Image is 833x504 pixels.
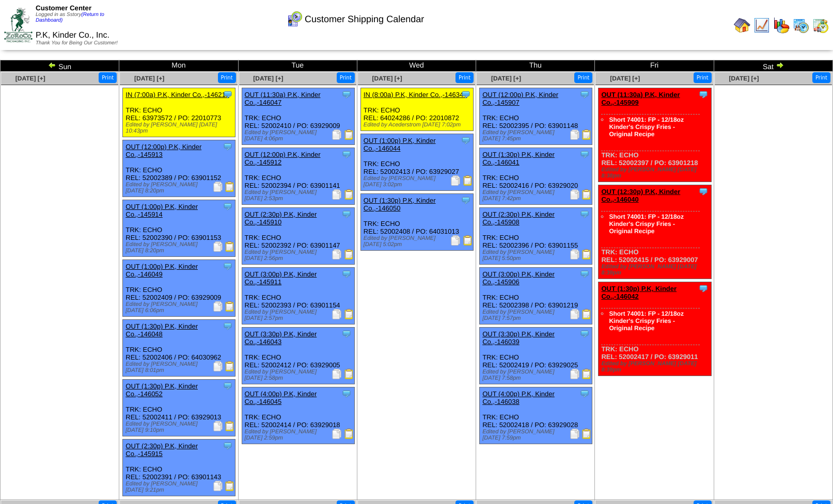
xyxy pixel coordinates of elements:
[570,309,580,319] img: Packing Slip
[461,135,471,145] img: Tooltip
[463,175,473,186] img: Bill of Lading
[455,72,474,83] button: Print
[242,328,354,384] div: TRK: ECHO REL: 52002412 / PO: 63929005
[341,329,352,339] img: Tooltip
[364,197,436,212] a: OUT (1:30p) P.K, Kinder Co.,-146050
[125,263,198,278] a: OUT (1:00p) P.K, Kinder Co.,-146049
[610,75,640,82] a: [DATE] [+]
[599,88,711,182] div: TRK: ECHO REL: 52002397 / PO: 63901218
[223,381,233,391] img: Tooltip
[579,209,590,219] img: Tooltip
[213,241,223,252] img: Packing Slip
[599,185,711,279] div: TRK: ECHO REL: 52002415 / PO: 63929007
[360,194,473,251] div: TRK: ECHO REL: 52002408 / PO: 64031013
[36,31,109,40] span: P.K, Kinder Co., Inc.
[337,72,355,83] button: Print
[123,140,235,197] div: TRK: ECHO REL: 52002389 / PO: 63901152
[360,88,473,131] div: TRK: ECHO REL: 64024286 / PO: 22010872
[4,8,33,42] img: ZoRoCo_Logo(Green%26Foil)%20jpg.webp
[364,91,467,99] a: IN (8:00a) P.K, Kinder Co.,-146344
[245,390,317,405] a: OUT (4:00p) P.K, Kinder Co.,-146045
[570,189,580,200] img: Packing Slip
[36,4,91,12] span: Customer Center
[698,186,709,197] img: Tooltip
[15,75,45,82] a: [DATE] [+]
[242,208,354,265] div: TRK: ECHO REL: 52002392 / PO: 63901147
[579,388,590,399] img: Tooltip
[119,60,238,72] td: Mon
[491,75,521,82] a: [DATE] [+]
[125,91,229,99] a: IN (7:00a) P.K, Kinder Co.,-146210
[344,129,354,140] img: Bill of Lading
[218,72,236,83] button: Print
[123,260,235,317] div: TRK: ECHO REL: 52002409 / PO: 63929009
[125,143,201,158] a: OUT (12:00p) P.K, Kinder Co.,-145913
[372,75,402,82] span: [DATE] [+]
[253,75,283,82] span: [DATE] [+]
[245,151,321,166] a: OUT (12:00p) P.K, Kinder Co.,-145912
[245,129,354,142] div: Edited by [PERSON_NAME] [DATE] 4:06pm
[601,264,711,276] div: Edited by [PERSON_NAME] [DATE] 8:39pm
[125,421,235,433] div: Edited by [PERSON_NAME] [DATE] 9:10pm
[364,175,473,188] div: Edited by [PERSON_NAME] [DATE] 3:02pm
[609,310,684,332] a: Short 74001: FP - 12/18oz Kinder's Crispy Fries - Original Recipe
[476,60,595,72] td: Thu
[125,182,235,194] div: Edited by [PERSON_NAME] [DATE] 8:20pm
[245,91,321,106] a: OUT (11:30a) P.K, Kinder Co.,-146047
[601,361,711,373] div: Edited by [PERSON_NAME] [DATE] 8:39pm
[609,116,684,138] a: Short 74001: FP - 12/18oz Kinder's Crispy Fries - Original Recipe
[245,210,317,226] a: OUT (2:30p) P.K, Kinder Co.,-145910
[123,320,235,377] div: TRK: ECHO REL: 52002406 / PO: 64030962
[213,301,223,312] img: Packing Slip
[223,201,233,212] img: Tooltip
[1,60,119,72] td: Sun
[245,330,317,346] a: OUT (3:30p) P.K, Kinder Co.,-146043
[579,149,590,159] img: Tooltip
[714,60,832,72] td: Sat
[125,301,235,314] div: Edited by [PERSON_NAME] [DATE] 6:06pm
[125,361,235,373] div: Edited by [PERSON_NAME] [DATE] 8:01pm
[581,429,592,439] img: Bill of Lading
[482,189,592,202] div: Edited by [PERSON_NAME] [DATE] 7:42pm
[480,387,592,444] div: TRK: ECHO REL: 52002418 / PO: 63929028
[482,129,592,142] div: Edited by [PERSON_NAME] [DATE] 7:45pm
[482,91,558,106] a: OUT (12:00p) P.K, Kinder Co.,-145907
[581,249,592,259] img: Bill of Lading
[581,369,592,379] img: Bill of Lading
[225,182,235,192] img: Bill of Lading
[332,429,342,439] img: Packing Slip
[480,268,592,324] div: TRK: ECHO REL: 52002398 / PO: 63901219
[125,241,235,254] div: Edited by [PERSON_NAME] [DATE] 8:20pm
[450,235,461,246] img: Packing Slip
[344,189,354,200] img: Bill of Lading
[570,249,580,259] img: Packing Slip
[609,213,684,235] a: Short 74001: FP - 12/18oz Kinder's Crispy Fries - Original Recipe
[482,309,592,321] div: Edited by [PERSON_NAME] [DATE] 7:57pm
[245,249,354,262] div: Edited by [PERSON_NAME] [DATE] 2:56pm
[134,75,164,82] span: [DATE] [+]
[123,380,235,436] div: TRK: ECHO REL: 52002411 / PO: 63929013
[581,129,592,140] img: Bill of Lading
[461,89,471,100] img: Tooltip
[579,89,590,100] img: Tooltip
[341,269,352,279] img: Tooltip
[223,321,233,331] img: Tooltip
[364,122,473,128] div: Edited by Acederstrom [DATE] 7:02pm
[482,249,592,262] div: Edited by [PERSON_NAME] [DATE] 5:50pm
[36,12,104,23] span: Logged in as Sstory
[332,189,342,200] img: Packing Slip
[601,91,680,106] a: OUT (11:30a) P.K, Kinder Co.,-145909
[341,388,352,399] img: Tooltip
[776,61,784,69] img: arrowright.gif
[450,175,461,186] img: Packing Slip
[223,89,233,100] img: Tooltip
[242,88,354,145] div: TRK: ECHO REL: 52002410 / PO: 63929009
[694,72,712,83] button: Print
[482,210,555,226] a: OUT (2:30p) P.K, Kinder Co.,-145908
[36,40,118,46] span: Thank You for Being Our Customer!
[123,200,235,257] div: TRK: ECHO REL: 52002390 / PO: 63901153
[812,72,830,83] button: Print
